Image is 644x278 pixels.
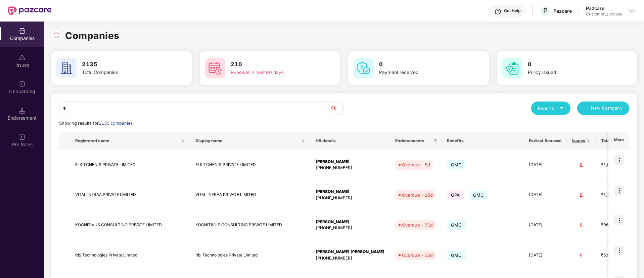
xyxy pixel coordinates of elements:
div: ₹1,08,727.56 [601,162,635,168]
span: New Company [591,105,623,112]
img: icon [614,155,624,165]
td: EI KITCHEN'S PRIVATE LIMITED [70,150,190,180]
span: filter [432,137,439,145]
th: Display name [190,132,310,150]
span: GMC [447,160,466,169]
img: svg+xml;base64,PHN2ZyB3aWR0aD0iMjAiIGhlaWdodD0iMjAiIHZpZXdCb3g9IjAgMCAyMCAyMCIgZmlsbD0ibm9uZSIgeG... [19,134,26,141]
div: Reports [538,105,564,112]
button: plusNew Company [577,102,629,115]
img: icon [614,246,624,255]
span: GMC [469,190,488,200]
span: Total Premium [601,138,630,144]
div: Overdue - 15d [402,192,433,198]
div: 0 [572,222,590,228]
div: [PERSON_NAME] [PERSON_NAME] [316,249,384,255]
div: [PERSON_NAME] [316,159,384,165]
img: svg+xml;base64,PHN2ZyB4bWxucz0iaHR0cDovL3d3dy53My5vcmcvMjAwMC9zdmciIHdpZHRoPSI2MCIgaGVpZ2h0PSI2MC... [205,58,225,78]
td: [DATE] [523,180,567,210]
span: search [330,106,343,111]
img: svg+xml;base64,PHN2ZyBpZD0iRHJvcGRvd24tMzJ4MzIiIHhtbG5zPSJodHRwOi8vd3d3LnczLm9yZy8yMDAwL3N2ZyIgd2... [629,8,635,13]
h3: 210 [231,60,315,69]
img: svg+xml;base64,PHN2ZyBpZD0iSXNzdWVzX2Rpc2FibGVkIiB4bWxucz0iaHR0cDovL3d3dy53My5vcmcvMjAwMC9zdmciIH... [19,54,26,61]
div: ₹5,90,590 [601,252,635,259]
span: Registered name [75,138,180,144]
div: Customer_success [586,11,622,17]
div: [PHONE_NUMBER] [316,195,384,201]
th: Registered name [70,132,190,150]
h3: 0 [379,60,464,69]
div: [PERSON_NAME] [316,219,384,225]
img: svg+xml;base64,PHN2ZyB3aWR0aD0iMjAiIGhlaWdodD0iMjAiIHZpZXdCb3g9IjAgMCAyMCAyMCIgZmlsbD0ibm9uZSIgeG... [19,81,26,87]
td: Rbj Technologies Private Limited [190,240,310,271]
th: Total Premium [596,132,640,150]
span: Issues [572,138,585,144]
div: Overdue - 71d [402,222,433,228]
h3: 2135 [82,60,167,69]
span: 2135 companies. [99,121,134,126]
div: Policy issued [528,69,612,76]
div: Overdue - 5d [402,161,430,168]
div: ₹1,12,100 [601,192,635,198]
div: 0 [572,162,590,168]
span: caret-down [559,106,564,110]
img: svg+xml;base64,PHN2ZyB4bWxucz0iaHR0cDovL3d3dy53My5vcmcvMjAwMC9zdmciIHdpZHRoPSI2MCIgaGVpZ2h0PSI2MC... [56,58,77,78]
td: Rbj Technologies Private Limited [70,240,190,271]
td: [DATE] [523,240,567,271]
th: More [608,132,629,150]
h1: Companies [65,28,120,43]
img: icon [614,186,624,195]
td: VITAL INFRAA PRIVATE LIMITED [70,180,190,210]
span: filter [433,139,438,143]
td: [DATE] [523,210,567,240]
button: search [330,102,344,115]
span: Endorsements [395,138,431,144]
div: 0 [572,192,590,198]
div: [PERSON_NAME] [316,189,384,195]
span: P [543,7,548,15]
div: ₹96,276.2 [601,222,635,228]
span: GMC [447,250,466,260]
img: svg+xml;base64,PHN2ZyBpZD0iSGVscC0zMngzMiIgeG1sbnM9Imh0dHA6Ly93d3cudzMub3JnLzIwMDAvc3ZnIiB3aWR0aD... [495,8,501,15]
th: Earliest Renewal [523,132,567,150]
td: VITAL INFRAA PRIVATE LIMITED [190,180,310,210]
div: [PHONE_NUMBER] [316,255,384,262]
th: HR details [310,132,390,150]
div: Renewal in next 60 days [231,69,315,76]
span: Display name [195,138,300,144]
td: EI KITCHEN'S PRIVATE LIMITED [190,150,310,180]
img: svg+xml;base64,PHN2ZyB4bWxucz0iaHR0cDovL3d3dy53My5vcmcvMjAwMC9zdmciIHdpZHRoPSI2MCIgaGVpZ2h0PSI2MC... [502,58,522,78]
div: [PHONE_NUMBER] [316,165,384,171]
div: 0 [572,252,590,259]
th: Issues [567,132,596,150]
span: GMC [447,220,466,230]
span: Showing results for [59,121,134,126]
td: [DATE] [523,150,567,180]
th: Benefits [442,132,523,150]
img: svg+xml;base64,PHN2ZyB4bWxucz0iaHR0cDovL3d3dy53My5vcmcvMjAwMC9zdmciIHdpZHRoPSI2MCIgaGVpZ2h0PSI2MC... [354,58,374,78]
td: KOGNITIVUS CONSULTING PRIVATE LIMITED [70,210,190,240]
div: Payment received [379,69,464,76]
h3: 0 [528,60,612,69]
div: Pazcare [586,5,622,11]
span: plus [584,106,588,111]
div: Total Companies [82,69,167,76]
img: icon [614,215,624,225]
img: svg+xml;base64,PHN2ZyB3aWR0aD0iMTQuNSIgaGVpZ2h0PSIxNC41IiB2aWV3Qm94PSIwIDAgMTYgMTYiIGZpbGw9Im5vbm... [19,107,26,114]
img: svg+xml;base64,PHN2ZyBpZD0iUmVsb2FkLTMyeDMyIiB4bWxucz0iaHR0cDovL3d3dy53My5vcmcvMjAwMC9zdmciIHdpZH... [53,32,60,39]
img: New Pazcare Logo [8,6,52,15]
td: KOGNITIVUS CONSULTING PRIVATE LIMITED [190,210,310,240]
img: svg+xml;base64,PHN2ZyBpZD0iQ29tcGFuaWVzIiB4bWxucz0iaHR0cDovL3d3dy53My5vcmcvMjAwMC9zdmciIHdpZHRoPS... [19,28,26,34]
div: Get Help [504,8,520,13]
span: GPA [447,190,464,200]
div: Overdue - 15d [402,252,433,259]
div: [PHONE_NUMBER] [316,225,384,231]
div: Pazcare [553,8,572,14]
